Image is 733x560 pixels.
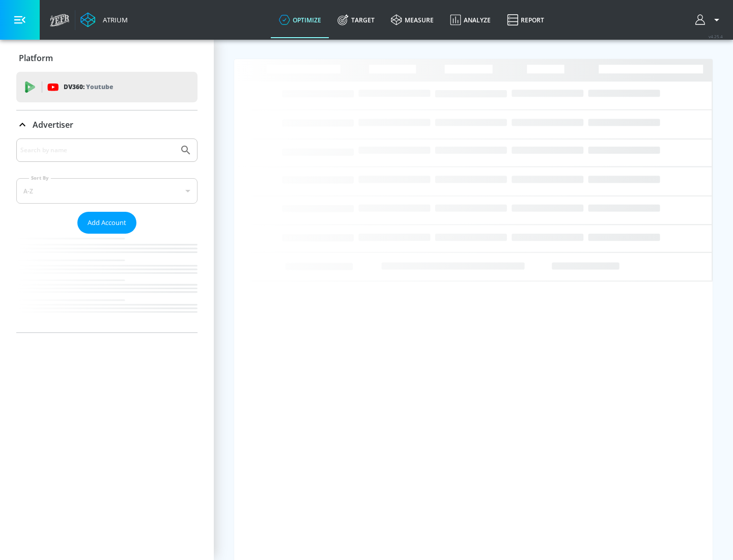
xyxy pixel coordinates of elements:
p: Platform [19,52,53,64]
a: Analyze [442,2,499,38]
div: Advertiser [16,138,198,332]
a: measure [383,2,442,38]
label: Sort By [29,175,51,181]
div: Advertiser [16,110,198,139]
a: Atrium [80,12,128,27]
span: v 4.25.4 [709,34,723,39]
a: Target [329,2,383,38]
span: Add Account [88,217,126,229]
p: Youtube [86,81,113,92]
button: Add Account [77,212,136,234]
div: Platform [16,44,198,72]
a: optimize [271,2,329,38]
a: Report [499,2,552,38]
div: DV360: Youtube [16,72,198,102]
nav: list of Advertiser [16,234,198,332]
p: Advertiser [33,119,73,130]
input: Search by name [20,144,175,157]
div: Atrium [99,15,128,24]
p: DV360: [64,81,113,93]
div: A-Z [16,178,198,204]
